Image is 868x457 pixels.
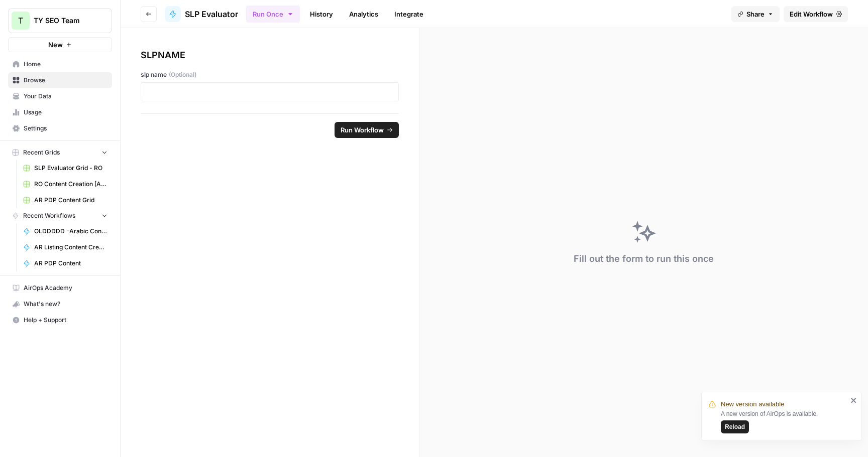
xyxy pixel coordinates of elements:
a: History [304,6,339,22]
a: AR PDP Content Grid [19,192,112,208]
a: AR PDP Content [19,255,112,271]
span: SLP Evaluator [185,8,238,20]
button: Help + Support [8,312,112,328]
a: SLP Evaluator Grid - RO [19,160,112,176]
span: Your Data [24,92,107,101]
span: New [48,40,63,50]
a: Browse [8,72,112,88]
button: Recent Grids [8,145,112,160]
span: Home [24,60,107,69]
button: Share [731,6,780,22]
span: AR Listing Content Creation [34,243,107,252]
span: Usage [24,108,107,117]
span: Help + Support [24,316,107,325]
a: Your Data [8,88,112,104]
span: Edit Workflow [790,9,833,19]
span: Share [746,9,765,19]
button: What's new? [8,296,112,312]
span: (Optional) [169,70,196,79]
a: Integrate [388,6,429,22]
a: Edit Workflow [784,6,848,22]
button: Workspace: TY SEO Team [8,8,112,33]
div: SLPNAME [141,48,399,62]
span: Recent Grids [23,148,60,157]
span: Run Workflow [341,125,384,135]
label: slp name [141,70,399,79]
a: AR Listing Content Creation [19,239,112,255]
div: A new version of AirOps is available. [721,409,847,433]
span: AirOps Academy [24,283,107,292]
button: Run Once [246,6,300,23]
a: Settings [8,120,112,136]
span: T [18,15,23,27]
a: Home [8,56,112,72]
span: AR PDP Content Grid [34,196,107,205]
span: OLDDDDD -Arabic Content Creation [34,227,107,236]
span: SLP Evaluator Grid - RO [34,164,107,173]
span: RO Content Creation [Anil] Grid [34,180,107,189]
button: New [8,37,112,52]
button: Reload [721,420,749,433]
a: OLDDDDD -Arabic Content Creation [19,223,112,239]
span: Recent Workflows [23,211,75,220]
span: Reload [725,422,745,431]
a: SLP Evaluator [165,6,238,22]
a: Usage [8,104,112,120]
div: What's new? [9,296,112,312]
a: Analytics [343,6,384,22]
button: Recent Workflows [8,208,112,223]
span: AR PDP Content [34,259,107,268]
a: RO Content Creation [Anil] Grid [19,176,112,192]
button: close [850,396,857,404]
span: Settings [24,124,107,133]
button: Run Workflow [335,122,399,138]
a: AirOps Academy [8,280,112,296]
div: Fill out the form to run this once [574,252,714,266]
span: TY SEO Team [34,16,94,26]
span: Browse [24,76,107,85]
span: New version available [721,399,784,409]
